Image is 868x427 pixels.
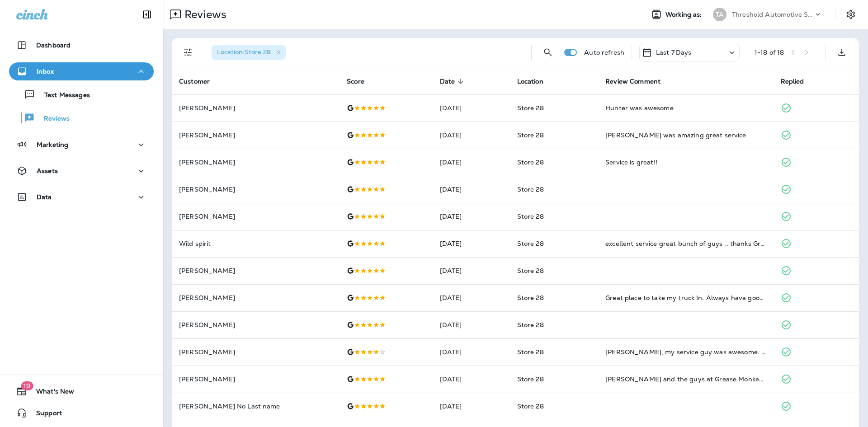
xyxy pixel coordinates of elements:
span: Score [347,77,376,85]
button: Assets [9,162,154,180]
p: Data [37,193,52,201]
div: Location:Store 28 [212,45,286,60]
p: [PERSON_NAME] [179,267,332,274]
div: Daniel, my service guy was awesome. Everybody in there was professional today, And I didn't get p... [605,347,766,357]
p: [PERSON_NAME] [179,348,332,356]
p: [PERSON_NAME] [179,159,332,166]
td: [DATE] [433,338,510,366]
div: 1 - 18 of 18 [755,49,784,56]
p: [PERSON_NAME] [179,321,332,328]
span: Replied [781,78,804,85]
button: Settings [843,6,859,23]
button: Reviews [9,108,154,127]
td: [DATE] [433,176,510,203]
div: Hunter was awesome [605,103,766,113]
button: Search Reviews [539,43,557,61]
button: Data [9,188,154,206]
span: Store 28 [517,104,544,112]
p: Text Messages [35,91,90,100]
div: Service is great!! [605,158,766,167]
td: [DATE] [433,284,510,311]
span: What's New [27,388,74,399]
span: Store 28 [517,348,544,356]
td: [DATE] [433,393,510,420]
p: Reviews [181,8,226,21]
span: Store 28 [517,267,544,275]
p: Marketing [37,141,68,148]
span: Support [27,409,62,420]
p: Reviews [35,115,70,123]
span: Replied [781,77,816,85]
button: Marketing [9,136,154,154]
button: Export as CSV [833,43,851,61]
p: Last 7 Days [656,49,692,56]
p: [PERSON_NAME] [179,375,332,383]
button: 19What's New [9,382,154,400]
p: [PERSON_NAME] [179,294,332,301]
td: [DATE] [433,257,510,284]
p: [PERSON_NAME] [179,213,332,220]
td: [DATE] [433,122,510,149]
span: Date [440,77,467,85]
button: Filters [179,43,197,61]
p: [PERSON_NAME] [179,186,332,193]
span: Working as: [665,11,704,19]
span: Review Comment [605,77,672,85]
p: Inbox [37,68,54,75]
span: Score [347,78,364,85]
td: [DATE] [433,366,510,393]
span: Date [440,78,455,85]
span: Customer [179,77,222,85]
p: Dashboard [36,42,71,49]
span: Store 28 [517,402,544,410]
span: Store 28 [517,131,544,139]
p: [PERSON_NAME] [179,104,332,112]
span: Store 28 [517,294,544,302]
p: [PERSON_NAME] No Last name [179,403,332,410]
p: [PERSON_NAME] [179,131,332,139]
span: Customer [179,78,210,85]
p: Threshold Automotive Service dba Grease Monkey [732,11,813,18]
div: excellent service great bunch of guys .. thanks Grease monkey [605,239,766,248]
td: [DATE] [433,149,510,176]
span: Store 28 [517,158,544,166]
span: Store 28 [517,239,544,248]
button: Collapse Sidebar [134,5,160,23]
div: Great place to take my truck In. Always hava good attitude here. [605,293,766,302]
div: Danny and the guys at Grease Monkey are great! They get you in and out very quickly but also prov... [605,375,766,384]
p: Assets [37,167,58,174]
button: Inbox [9,62,154,80]
div: Danny was amazing great service [605,131,766,140]
td: [DATE] [433,311,510,338]
p: Auto refresh [584,49,624,56]
span: Location : Store 28 [217,48,271,56]
button: Text Messages [9,85,154,104]
button: Dashboard [9,36,154,54]
span: Review Comment [605,78,660,85]
span: Store 28 [517,375,544,383]
span: Store 28 [517,321,544,329]
td: [DATE] [433,203,510,230]
span: Store 28 [517,212,544,221]
span: Store 28 [517,185,544,193]
div: TA [713,8,726,21]
span: 19 [21,381,33,390]
p: Wild spirit [179,240,332,247]
td: [DATE] [433,230,510,257]
td: [DATE] [433,94,510,122]
span: Location [517,77,555,85]
button: Support [9,404,154,422]
span: Location [517,78,543,85]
